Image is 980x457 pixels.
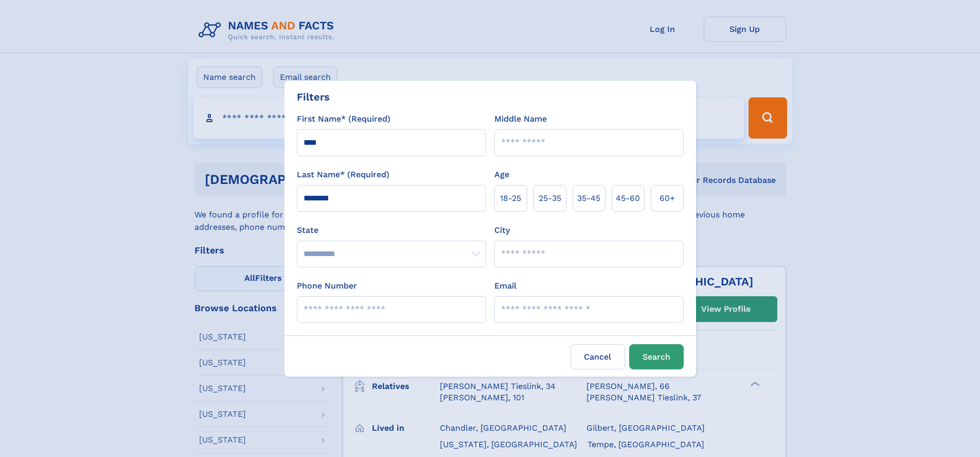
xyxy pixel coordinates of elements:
label: Middle Name [494,113,547,125]
label: City [494,224,510,236]
label: State [297,224,486,236]
label: First Name* (Required) [297,113,390,125]
label: Phone Number [297,280,357,292]
span: 35‑45 [577,192,600,205]
span: 25‑35 [539,192,561,205]
label: Cancel [571,344,625,369]
label: Last Name* (Required) [297,168,389,181]
div: Filters [297,89,330,105]
span: 60+ [660,192,675,205]
label: Email [494,280,516,292]
span: 18‑25 [500,192,521,205]
label: Age [494,168,509,181]
button: Search [629,344,684,369]
span: 45‑60 [616,192,640,205]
